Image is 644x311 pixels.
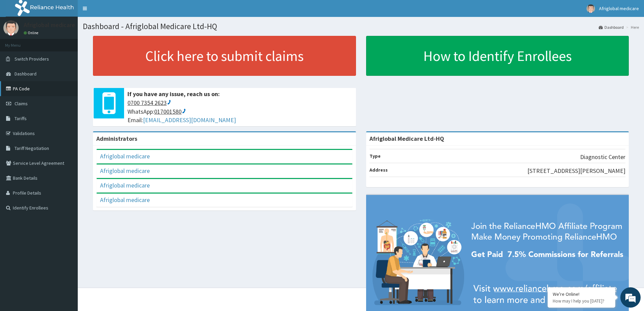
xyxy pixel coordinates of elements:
a: Dashboard [599,24,624,30]
p: How may I help you today? [553,298,610,304]
h1: Dashboard - Afriglobal Medicare Ltd-HQ [83,22,639,31]
span: WhatsApp: Email: [127,98,353,125]
a: [EMAIL_ADDRESS][DOMAIN_NAME] [143,116,236,124]
b: Type [369,153,381,159]
a: Afriglobal medicare [100,152,150,160]
a: Afriglobal medicare [100,167,150,175]
p: Afriglobal medicare [24,22,75,28]
ctcspan: 017001580 [154,108,182,115]
p: Diagnostic Center [580,153,625,161]
span: Dashboard [15,71,37,77]
a: How to Identify Enrollees [366,36,629,76]
ctc: Call 0700 7354 2623 with Linkus Desktop Client [127,99,171,107]
div: We're Online! [553,291,610,297]
a: Online [24,30,40,35]
span: Switch Providers [15,56,49,62]
p: [STREET_ADDRESS][PERSON_NAME] [527,166,625,175]
span: Tariffs [15,115,27,121]
a: Afriglobal medicare [100,196,150,204]
span: Tariff Negotiation [15,145,49,151]
b: If you have any issue, reach us on: [127,90,220,98]
ctc: Call 017001580 with Linkus Desktop Client [154,108,186,115]
b: Address [369,167,388,173]
strong: Afriglobal Medicare Ltd-HQ [369,135,444,142]
a: Afriglobal medicare [100,181,150,189]
li: Here [624,24,639,30]
b: Administrators [96,135,137,142]
a: Click here to submit claims [93,36,356,76]
span: Afriglobal medicare [599,5,639,12]
img: User Image [587,4,595,13]
span: Claims [15,101,28,107]
img: User Image [3,20,19,36]
ctcspan: 0700 7354 2623 [127,99,167,107]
